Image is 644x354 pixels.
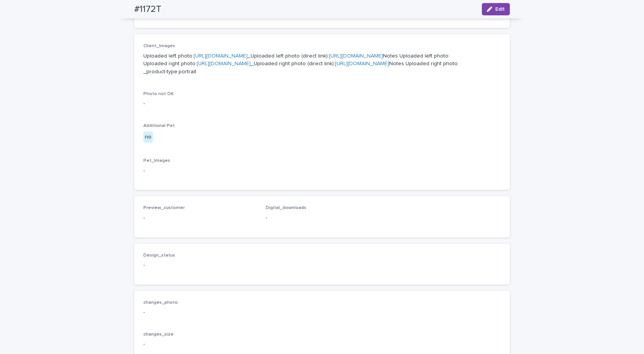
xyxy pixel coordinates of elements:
[194,53,248,59] a: [URL][DOMAIN_NAME]
[143,206,185,210] span: Preview_customer
[143,214,256,222] p: -
[329,53,383,59] a: [URL][DOMAIN_NAME]
[143,158,170,163] span: Pet_Images
[143,253,175,258] span: Design_status
[335,61,389,66] a: [URL][DOMAIN_NAME]
[143,300,178,305] span: changes_photo
[143,308,501,316] p: -
[495,7,505,12] span: Edit
[143,167,501,175] p: -
[143,261,256,269] p: -
[143,44,175,48] span: Client_Images
[143,340,501,348] p: -
[482,3,510,15] button: Edit
[143,123,175,128] span: Additional Pet
[143,52,501,76] p: Uploaded left photo: _Uploaded left photo (direct link): Notes Uploaded left photo: Uploaded righ...
[266,206,306,210] span: Digital_downloads
[266,214,379,222] p: -
[143,92,174,96] span: Photo not OK
[197,61,251,66] a: [URL][DOMAIN_NAME]
[143,132,153,143] div: no
[143,332,174,337] span: changes_size
[143,100,501,108] p: -
[134,4,161,15] h2: #1172T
